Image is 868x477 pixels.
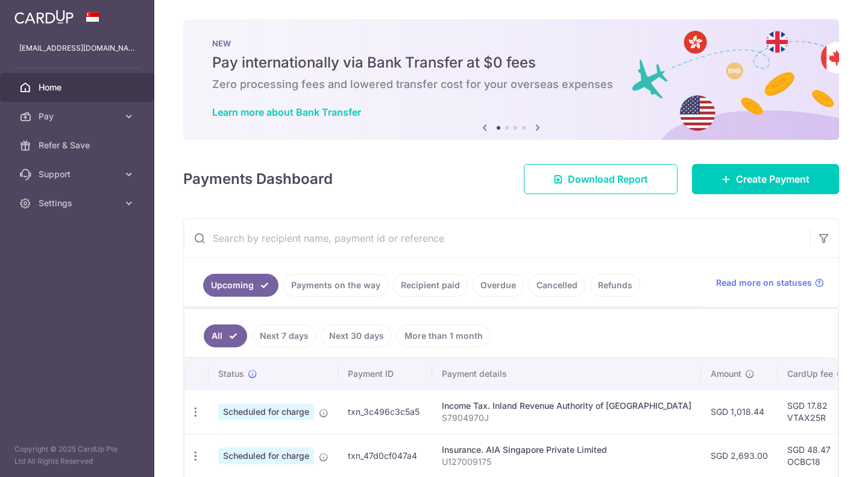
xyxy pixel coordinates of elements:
h4: Payments Dashboard [183,168,333,190]
a: Refunds [590,274,640,297]
span: Read more on statuses [716,277,812,289]
h6: Zero processing fees and lowered transfer cost for your overseas expenses [212,77,810,92]
td: txn_3c496c3c5a5 [338,390,432,434]
a: Learn more about Bank Transfer [212,106,361,118]
a: Download Report [524,164,678,194]
a: Recipient paid [393,274,468,297]
span: Amount [711,368,741,380]
span: Refer & Save [39,139,118,151]
span: Scheduled for charge [218,403,314,420]
span: Home [39,81,118,93]
a: Next 7 days [252,324,316,347]
a: Next 30 days [321,324,392,347]
td: SGD 1,018.44 [701,390,778,434]
a: Cancelled [529,274,585,297]
h5: Pay internationally via Bank Transfer at $0 fees [212,53,810,72]
td: SGD 17.82 VTAX25R [778,390,856,434]
span: Download Report [568,172,648,186]
div: Income Tax. Inland Revenue Authority of [GEOGRAPHIC_DATA] [442,400,691,412]
p: NEW [212,39,810,48]
span: Pay [39,110,118,122]
input: Search by recipient name, payment id or reference [184,219,810,257]
span: CardUp fee [787,368,833,380]
div: Insurance. AIA Singapore Private Limited [442,444,691,456]
a: Payments on the way [283,274,388,297]
a: Overdue [473,274,524,297]
img: Bank transfer banner [183,19,839,140]
span: Create Payment [736,172,810,186]
p: [EMAIL_ADDRESS][DOMAIN_NAME] [19,42,135,54]
span: Support [39,168,118,180]
a: Create Payment [692,164,839,194]
p: U127009175 [442,456,691,468]
a: More than 1 month [397,324,491,347]
a: Read more on statuses [716,277,824,289]
p: S7904970J [442,412,691,424]
th: Payment ID [338,358,432,390]
th: Payment details [432,358,701,390]
span: Scheduled for charge [218,447,314,464]
span: Status [218,368,244,380]
a: Upcoming [203,274,278,297]
a: All [204,324,247,347]
img: CardUp [14,10,74,24]
span: Settings [39,197,118,209]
